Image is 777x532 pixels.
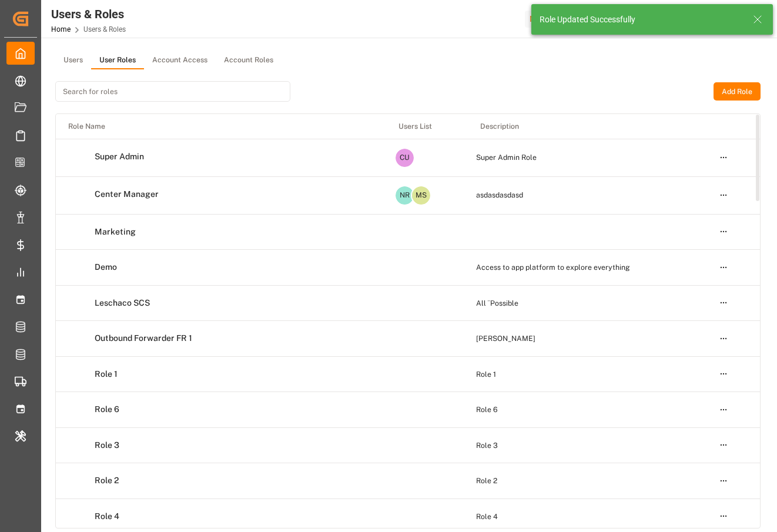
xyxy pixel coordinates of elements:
span: Role 3 [95,440,119,451]
input: Search for roles [55,81,290,102]
span: Role 6 [95,404,119,415]
th: Users List [386,114,468,139]
td: Role 2 [468,463,707,499]
span: CU [396,149,414,167]
td: All ¨Possible [468,285,707,321]
th: Description [468,114,707,139]
td: Access to app platform to explore everything [468,250,707,286]
span: Role 2 [95,476,119,486]
th: Role Name [56,114,386,139]
button: Add Role [714,82,761,101]
td: Role 1 [468,356,707,392]
span: MS [412,186,430,205]
div: Users & Roles [51,5,126,23]
td: [PERSON_NAME] [468,321,707,357]
span: Leschaco SCS [95,298,150,309]
div: Role Updated Successfully [540,14,742,26]
button: NR [394,185,415,206]
span: NR [396,186,414,205]
button: CU [394,148,415,168]
td: Role 3 [468,427,707,463]
span: Demo [95,262,117,273]
span: Role 1 [95,369,118,380]
span: Outbound Forwarder FR 1 [95,333,192,344]
span: Super Admin [95,152,144,162]
button: Multi-Region [GEOGRAPHIC_DATA] [525,8,684,30]
div: Multi-Region [GEOGRAPHIC_DATA] [525,11,679,28]
td: asdasdasdasd [468,176,707,214]
a: Home [51,25,71,34]
span: Center Manager [95,189,159,200]
button: User Roles [91,52,144,69]
button: Account Access [144,52,216,69]
span: Marketing [95,227,136,237]
td: Super Admin Role [468,139,707,176]
button: Users [55,52,91,69]
button: Account Roles [216,52,282,69]
span: Role 4 [95,511,119,522]
td: Role 6 [468,392,707,428]
button: MS [411,185,431,206]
